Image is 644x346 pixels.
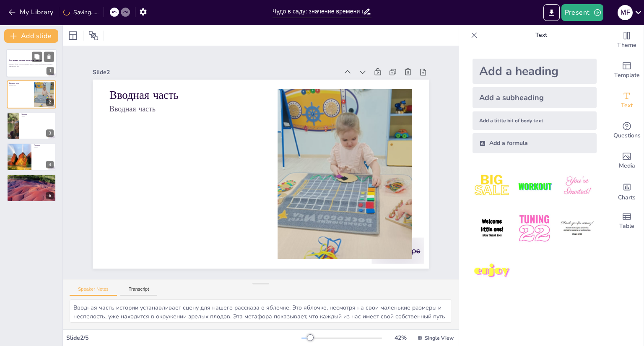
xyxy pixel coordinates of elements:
button: My Library [6,5,57,19]
div: 1 [6,49,57,77]
div: Add charts and graphs [610,176,644,206]
button: Delete Slide [44,52,54,62]
button: Present [561,4,603,21]
p: Вводная часть [9,82,31,84]
div: 3 [46,129,54,137]
p: Кульминация [9,178,54,179]
button: Add slide [4,29,58,43]
span: Text [621,101,633,110]
p: Вводная часть [109,104,261,114]
span: Questions [613,131,641,140]
p: Вводная часть [9,84,31,86]
div: 5 [7,174,56,202]
div: Layout [66,29,80,42]
p: Вводная часть [109,88,261,103]
p: Развитие [34,144,54,147]
span: Media [619,161,635,170]
img: 1.jpeg [473,167,512,206]
button: Speaker Notes [70,287,117,296]
button: M F [618,4,633,21]
div: Add images, graphics, shapes or video [610,146,644,176]
div: Add a subheading [473,87,597,108]
img: 6.jpeg [558,209,597,248]
div: 1 [47,67,54,75]
div: M F [618,5,633,20]
span: Single View [425,335,454,341]
div: Add a heading [473,59,597,84]
div: Saving...... [63,8,99,16]
div: Change the overall theme [610,25,644,55]
div: 3 [7,112,56,139]
strong: Чудо в саду: значение времени и упорства [9,59,42,61]
div: 4 [7,143,56,170]
img: 7.jpeg [473,252,512,291]
button: Duplicate Slide [32,52,42,62]
div: Get real-time input from your audience [610,116,644,146]
div: 2 [7,80,56,108]
img: 2.jpeg [515,167,554,206]
div: 2 [46,98,54,106]
span: Charts [618,193,636,202]
p: Text [481,25,602,45]
div: 4 [46,161,54,168]
button: Export to PowerPoint [543,4,560,21]
img: 5.jpeg [515,209,554,248]
p: Завязка [21,115,54,117]
div: Add a table [610,206,644,236]
div: Slide 2 / 5 [66,334,301,342]
img: 4.jpeg [473,209,512,248]
span: Theme [617,41,636,50]
div: Slide 2 [93,68,338,76]
div: Add ready made slides [610,55,644,85]
div: 42 % [390,334,410,342]
span: Position [88,31,99,41]
div: 5 [46,192,54,199]
span: Table [619,222,634,231]
p: Кульминация [9,175,54,178]
p: Завязка [21,113,54,116]
span: Template [614,71,640,80]
input: Insert title [273,5,363,18]
div: Add a little bit of body text [473,111,597,130]
img: 3.jpeg [558,167,597,206]
div: Add text boxes [610,85,644,116]
textarea: Вводная часть истории устанавливает сцену для нашего рассказа о яблочке. Это яблочко, несмотря на... [70,300,452,323]
p: Развитие [34,147,54,148]
div: Add a formula [473,133,597,153]
button: Transcript [120,287,158,296]
p: Generated with [URL] [9,65,54,67]
p: Эта презентация расскажет о важности терпения и настойчивости, используя метафору маленького ябло... [9,62,54,65]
